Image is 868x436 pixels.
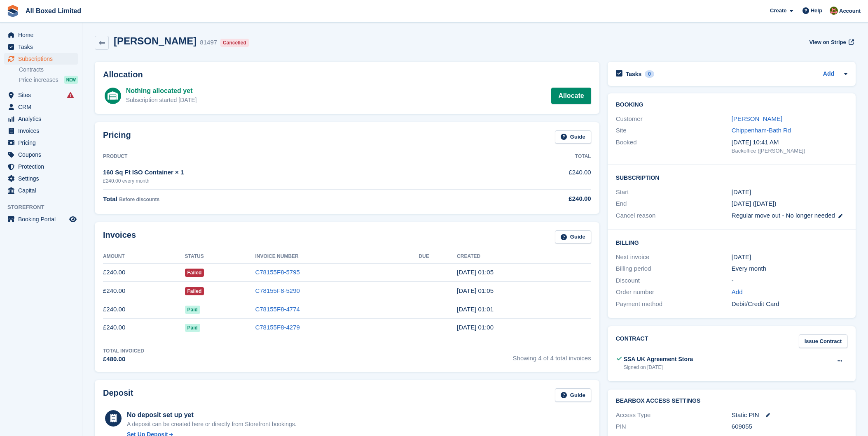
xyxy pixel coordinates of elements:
h2: Booking [616,102,847,108]
span: Failed [185,269,204,277]
time: 2025-05-04 00:00:00 UTC [732,188,751,197]
span: Subscriptions [18,53,68,65]
span: Sites [18,89,68,101]
h2: Pricing [103,130,131,144]
div: Debit/Credit Card [732,299,847,309]
span: Failed [185,287,204,295]
span: Account [839,7,861,15]
a: menu [4,125,78,137]
span: Invoices [18,125,68,137]
div: Every month [732,264,847,274]
span: Storefront [7,203,82,211]
a: Chippenham-Bath Rd [732,127,791,134]
h2: BearBox Access Settings [616,398,847,404]
div: 160 Sq Ft ISO Container × 1 [103,168,485,177]
div: Total Invoiced [103,347,144,355]
a: menu [4,53,78,65]
div: [DATE] [732,253,847,262]
div: £240.00 [485,194,591,204]
a: Allocate [551,88,591,104]
a: Preview store [68,214,78,224]
th: Status [185,250,255,263]
span: Pricing [18,137,68,148]
a: Issue Contract [799,334,847,348]
a: menu [4,29,78,41]
div: Start [616,188,732,197]
time: 2025-07-04 00:05:16 UTC [457,287,494,294]
a: [PERSON_NAME] [732,115,782,122]
div: [DATE] 10:41 AM [732,138,847,147]
i: Smart entry sync failures have occurred [67,92,74,98]
p: A deposit can be created here or directly from Storefront bookings. [127,420,297,429]
span: Settings [18,173,68,184]
div: Signed on [DATE] [624,364,693,371]
th: Product [103,150,485,163]
h2: Deposit [103,388,133,402]
a: C78155F8-5290 [255,287,299,294]
th: Due [419,250,457,263]
a: Price increases NEW [19,75,78,84]
div: Booked [616,138,732,155]
img: Sharon Hawkins [830,7,838,15]
div: Discount [616,276,732,285]
div: NEW [64,76,78,84]
img: stora-icon-8386f47178a22dfd0bd8f6a31ec36ba5ce8667c1dd55bd0f319d3a0aa187defe.svg [7,5,19,17]
div: Payment method [616,299,732,309]
div: SSA UK Agreement Stora [624,355,693,364]
th: Amount [103,250,185,263]
h2: Contract [616,334,648,348]
div: Cancelled [220,39,249,47]
a: C78155F8-5795 [255,269,299,276]
div: End [616,199,732,209]
a: menu [4,41,78,53]
td: £240.00 [103,300,185,319]
th: Created [457,250,591,263]
h2: Invoices [103,230,136,244]
span: Before discounts [119,197,159,202]
h2: Allocation [103,70,591,79]
a: Contracts [19,66,78,74]
div: Subscription started [DATE] [126,96,197,104]
time: 2025-08-04 00:05:30 UTC [457,269,494,276]
div: Order number [616,288,732,297]
time: 2025-06-04 00:01:11 UTC [457,306,494,313]
a: Guide [555,230,591,244]
div: Access Type [616,410,732,420]
div: - [732,276,847,285]
span: Paid [185,306,200,314]
span: Tasks [18,41,68,53]
td: £240.00 [485,163,591,189]
a: menu [4,113,78,125]
div: Backoffice ([PERSON_NAME]) [732,147,847,155]
h2: [PERSON_NAME] [114,35,197,46]
td: £240.00 [103,318,185,337]
span: View on Stripe [809,38,846,46]
span: Protection [18,161,68,172]
div: Site [616,126,732,135]
div: 81497 [200,38,217,47]
span: Paid [185,324,200,332]
div: £480.00 [103,355,144,364]
div: Next invoice [616,253,732,262]
a: menu [4,213,78,225]
span: Total [103,195,117,202]
td: £240.00 [103,263,185,282]
span: Coupons [18,149,68,160]
span: Price increases [19,76,58,84]
time: 2025-05-04 00:00:39 UTC [457,324,494,331]
a: All Boxed Limited [22,4,84,18]
span: CRM [18,101,68,113]
a: menu [4,185,78,196]
a: View on Stripe [806,35,856,49]
a: Guide [555,388,591,402]
th: Invoice Number [255,250,419,263]
h2: Tasks [626,70,642,78]
div: 0 [645,70,654,78]
a: Add [732,288,743,297]
a: C78155F8-4774 [255,306,299,313]
div: £240.00 every month [103,177,485,185]
a: menu [4,137,78,148]
a: menu [4,149,78,160]
div: No deposit set up yet [127,410,297,420]
a: menu [4,101,78,113]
